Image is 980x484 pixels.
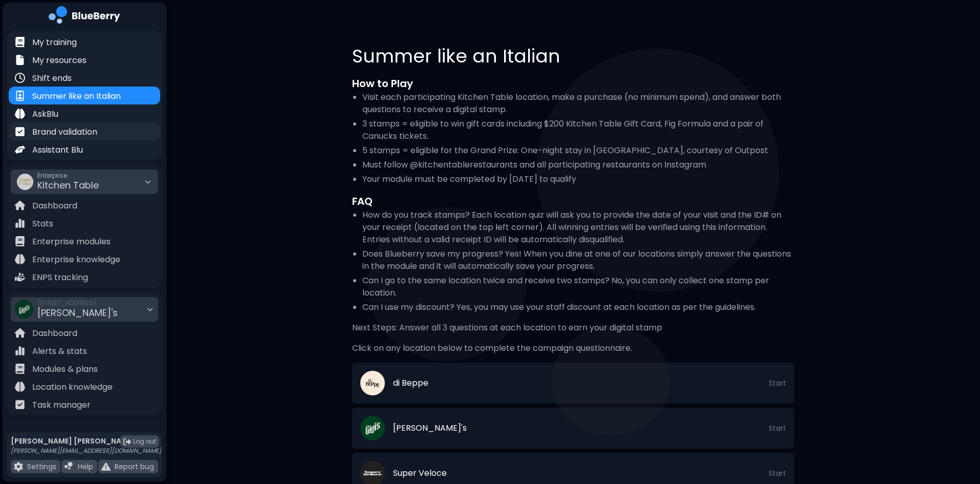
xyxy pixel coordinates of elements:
span: [STREET_ADDRESS] [37,299,118,307]
p: Click on any location below to complete the campaign questionnaire. [352,342,794,354]
li: Visit each participating Kitchen Table location, make a purchase (no minimum spend), and answer b... [362,91,794,116]
p: [PERSON_NAME][EMAIL_ADDRESS][DOMAIN_NAME] [11,447,161,455]
p: Summer like an Italian [32,90,121,102]
img: file icon [15,109,25,119]
p: Report bug [115,462,154,471]
img: file icon [15,91,25,101]
p: Location knowledge [32,381,113,393]
p: Assistant Blu [32,144,83,156]
img: file icon [101,462,111,471]
p: Task manager [32,399,91,411]
li: Can I use my discount? Yes, you may use your staff discount at each location as per the guidelines. [362,301,794,313]
span: [PERSON_NAME]'s [37,306,118,319]
img: file icon [14,462,23,471]
img: company thumbnail [360,371,385,395]
img: file icon [15,364,25,374]
h1: Summer like an Italian [352,45,794,68]
img: file icon [15,144,25,155]
img: file icon [15,127,25,137]
img: logout [123,438,131,446]
li: Can I go to the same location twice and receive two stamps? No, you can only collect one stamp pe... [362,275,794,299]
p: Enterprise modules [32,236,111,248]
li: How do you track stamps? Each location quiz will ask you to provide the date of your visit and th... [362,209,794,246]
img: company thumbnail [15,300,33,319]
img: company thumbnail [17,174,33,190]
p: Alerts & stats [32,345,87,357]
h2: How to Play [352,76,794,91]
p: Dashboard [32,327,77,340]
p: Stats [32,218,53,230]
img: file icon [15,382,25,392]
img: file icon [15,73,25,83]
img: company logo [49,6,120,27]
li: 3 stamps = eligible to win gift cards including $200 Kitchen Table Gift Card, Fig Formula and a p... [362,118,794,142]
li: Does Blueberry save my progress? Yes! When you dine at one of our locations simply answer the que... [362,248,794,272]
span: Kitchen Table [37,179,99,192]
p: Modules & plans [32,363,98,375]
p: [PERSON_NAME] [PERSON_NAME] [11,436,161,446]
span: Log out [133,437,156,446]
img: file icon [15,55,25,65]
h2: FAQ [352,194,794,209]
p: My training [32,36,77,49]
span: Start [769,378,786,388]
p: AskBlu [32,108,58,120]
p: Help [78,462,93,471]
img: file icon [15,328,25,338]
li: Must follow @kitchentablerestaurants and all participating restaurants on Instagram [362,159,794,171]
span: Super Veloce [393,467,447,479]
span: Enterprise [37,172,99,180]
img: file icon [15,272,25,282]
img: company thumbnail [360,416,385,440]
span: di Beppe [393,377,428,389]
img: file icon [15,218,25,228]
li: Your module must be completed by [DATE] to qualify [362,173,794,185]
img: file icon [15,236,25,246]
img: file icon [15,254,25,264]
img: file icon [15,399,25,410]
span: Start [769,424,786,433]
span: Start [769,469,786,478]
img: file icon [15,200,25,211]
p: My resources [32,54,86,67]
img: file icon [15,346,25,356]
p: Shift ends [32,72,72,85]
p: ENPS tracking [32,271,88,284]
p: Dashboard [32,200,77,212]
p: Enterprise knowledge [32,254,120,266]
li: 5 stamps = eligible for the Grand Prize: One-night stay in [GEOGRAPHIC_DATA], courtesy of Outpost [362,144,794,157]
p: Brand validation [32,126,97,138]
img: file icon [64,462,74,471]
p: Settings [27,462,56,471]
img: file icon [15,37,25,47]
span: [PERSON_NAME]'s [393,422,467,434]
p: Next Steps: Answer all 3 questions at each location to earn your digital stamp [352,322,794,334]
